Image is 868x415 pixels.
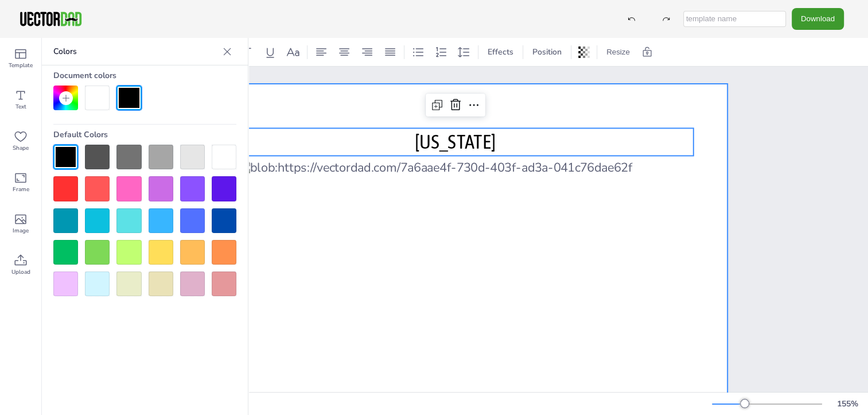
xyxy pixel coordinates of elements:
[415,130,496,153] span: [US_STATE]
[13,143,29,153] span: Shape
[485,46,516,57] span: Effects
[53,38,218,65] p: Colors
[53,65,236,86] div: Document colors
[683,11,786,27] input: template name
[13,226,29,235] span: Image
[530,46,564,57] span: Position
[834,398,861,409] div: 155 %
[9,61,33,70] span: Template
[15,102,26,111] span: Text
[18,10,83,28] img: VectorDad-1.png
[11,267,30,277] span: Upload
[602,43,635,61] button: Resize
[792,8,844,29] button: Download
[13,185,29,194] span: Frame
[53,125,236,145] div: Default Colors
